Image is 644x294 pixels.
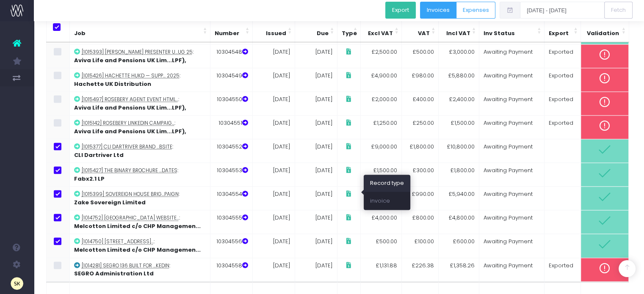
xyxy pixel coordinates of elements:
[360,258,402,281] td: £1,131.88
[210,139,252,163] td: 10304552
[544,44,580,68] td: Exported
[295,163,337,187] td: [DATE]
[402,92,439,115] td: £400.00
[82,214,179,221] abbr: [1014752] 55 Spring Gardens Website
[360,44,402,68] td: £2,500.00
[385,2,416,19] button: Export
[69,163,210,187] td: :
[295,68,337,92] td: [DATE]
[402,115,439,139] td: £250.00
[581,19,629,42] th: Validation: Activate to sort: Activate to sort
[295,234,337,258] td: [DATE]
[74,29,86,38] span: Job
[420,2,456,19] button: Invoices
[604,2,633,19] button: Fetch
[252,68,295,92] td: [DATE]
[544,92,580,115] td: Exported
[82,262,169,269] abbr: [1014281] SEGRO 136 Built for more Linkedin
[364,192,410,210] div: invoice
[544,19,581,42] th: Export: Activate to sort: Activate to sort
[69,44,210,68] td: :
[360,163,402,187] td: £1,500.00
[479,163,544,187] td: Awaiting Payment
[360,234,402,258] td: £500.00
[69,19,210,42] th: Job: Activate to sort: Activate to sort
[544,115,580,139] td: Exported
[210,92,252,115] td: 10304550
[82,49,193,55] abbr: [1015393] Rosebery presenter updates July - Aug 25
[295,258,337,281] td: [DATE]
[364,175,410,192] h3: Record type
[438,92,479,115] td: £2,400.00
[295,210,337,234] td: [DATE]
[252,187,295,210] td: [DATE]
[544,68,580,92] td: Exported
[74,198,146,206] strong: Zake Sovereign Limited
[82,191,179,198] abbr: [1015399] Sovereign House Brighton Brand and Campaign
[82,96,178,103] abbr: [1015497] Rosebery Agent Event HTML
[252,92,295,115] td: [DATE]
[82,143,172,150] abbr: [1015377] CLI Dartriver Brand and Website
[74,175,105,183] strong: Fabx2.1 LP
[69,68,210,92] td: :
[360,92,402,115] td: £2,000.00
[317,29,329,38] span: Due
[438,210,479,234] td: £4,800.00
[69,210,210,234] td: :
[295,187,337,210] td: [DATE]
[402,68,439,92] td: £980.00
[74,127,186,135] strong: Aviva Life and Pensions UK Lim...LPF),
[479,258,544,281] td: Awaiting Payment
[479,234,544,258] td: Awaiting Payment
[402,163,439,187] td: £300.00
[479,44,544,68] td: Awaiting Payment
[69,139,210,163] td: :
[479,68,544,92] td: Awaiting Payment
[210,187,252,210] td: 10304554
[210,210,252,234] td: 10304555
[360,68,402,92] td: £4,900.00
[295,139,337,163] td: [DATE]
[252,44,295,68] td: [DATE]
[252,139,295,163] td: [DATE]
[252,258,295,281] td: [DATE]
[586,29,619,38] span: Validation
[402,258,439,281] td: £226.38
[520,2,605,19] input: Select date range
[479,187,544,210] td: Awaiting Payment
[439,19,479,42] th: Incl VAT: Activate to sort: Activate to sort
[418,29,430,38] span: VAT
[549,29,569,38] span: Export
[210,258,252,281] td: 10304558
[456,2,496,19] button: Expenses
[11,277,23,290] img: images/default_profile_image.png
[402,44,439,68] td: £500.00
[438,258,479,281] td: £1,358.26
[368,29,393,38] span: Excl VAT
[82,120,174,126] abbr: [1015142] Rosebery LinkedIn campaign
[82,167,177,174] abbr: [1015427] The Binary Brochure and Website updates
[337,19,360,42] th: Type: Activate to sort: Activate to sort
[210,19,252,42] th: Number: Activate to sort: Activate to sort
[295,19,337,42] th: Due: Activate to sort: Activate to sort
[210,163,252,187] td: 10304553
[74,56,186,64] strong: Aviva Life and Pensions UK Lim...LPF),
[252,163,295,187] td: [DATE]
[360,139,402,163] td: £9,000.00
[438,234,479,258] td: £600.00
[402,139,439,163] td: £1,800.00
[69,187,210,210] td: :
[438,187,479,210] td: £5,940.00
[74,151,124,159] strong: CLI Dartriver Ltd
[210,44,252,68] td: 10304548
[360,115,402,139] td: £1,250.00
[438,68,479,92] td: £5,880.00
[479,19,544,42] th: Inv Status: Activate to sort: Activate to sort
[295,115,337,139] td: [DATE]
[295,92,337,115] td: [DATE]
[360,187,402,210] td: £4,950.00
[438,115,479,139] td: £1,500.00
[69,92,210,115] td: :
[402,187,439,210] td: £990.00
[360,210,402,234] td: £4,000.00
